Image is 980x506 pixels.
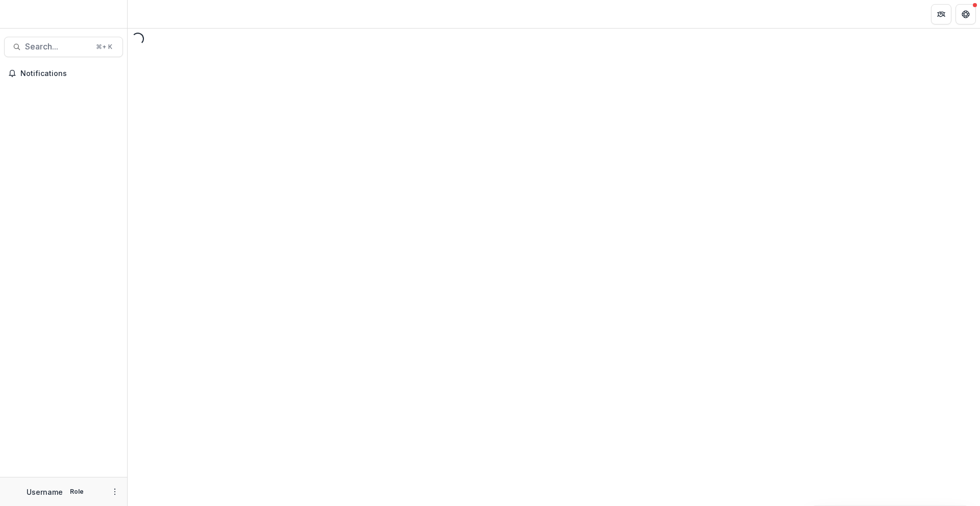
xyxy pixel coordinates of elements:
p: Username [27,487,63,497]
button: Get Help [955,4,976,24]
button: More [109,486,121,498]
span: Search... [25,42,90,52]
button: Notifications [4,65,123,82]
button: Partners [931,4,951,24]
span: Notifications [20,69,119,78]
div: ⌘ + K [94,41,114,53]
p: Role [67,487,87,496]
button: Search... [4,37,123,57]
